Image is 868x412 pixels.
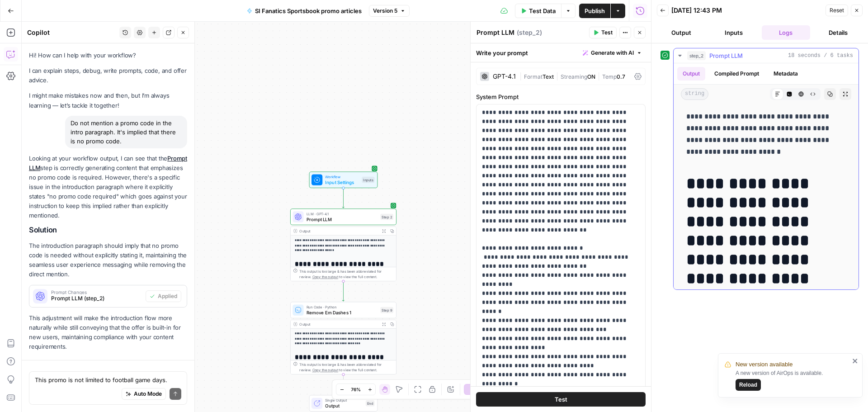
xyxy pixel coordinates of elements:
[325,398,363,403] span: Single Output
[768,67,803,81] button: Metadata
[241,4,367,18] button: SI Fanatics Sportsbook promo articles
[681,88,708,100] span: string
[373,7,397,15] span: Version 5
[830,6,844,14] span: Reset
[739,381,757,389] span: Reload
[709,67,764,81] button: Compiled Prompt
[29,313,187,352] p: This adjustment will make the introduction flow more naturally while still conveying that the off...
[493,73,516,80] div: GPT-4.1
[29,66,187,85] p: I can explain steps, debug, write prompts, code, and offer advice.
[29,241,187,279] p: The introduction paragraph should imply that no promo code is needed without explicitly stating i...
[826,5,848,16] button: Reset
[561,73,587,80] span: Streaming
[312,275,339,279] span: Copy the output
[299,362,393,373] div: This output is too large & has been abbreviated for review. to view the full content.
[471,43,651,62] div: Write your prompt
[29,154,187,221] p: Looking at your workflow output, I can see that the step is correctly generating content that emp...
[617,73,625,80] span: 0.7
[366,400,375,407] div: End
[591,49,634,57] span: Generate with AI
[290,395,396,412] div: Single OutputOutputEnd
[852,357,859,365] button: close
[307,216,378,223] span: Prompt LLM
[29,226,187,234] h2: Solution
[709,51,743,60] span: Prompt LLM
[35,375,181,384] textarea: This promo is not limited to football game days.
[709,25,758,40] button: Inputs
[299,228,377,234] div: Output
[736,379,761,391] button: Reload
[51,290,142,294] span: Prompt Changes
[325,174,359,180] span: Workflow
[351,386,361,393] span: 76%
[307,304,378,310] span: Run Code · Python
[674,63,859,289] div: 18 seconds / 6 tasks
[601,28,613,37] span: Test
[476,28,514,37] textarea: Prompt LLM
[579,47,646,59] button: Generate with AI
[29,91,187,110] p: I might make mistakes now and then, but I’m always learning — let’s tackle it together!
[595,71,602,81] span: |
[476,392,646,407] button: Test
[369,5,410,17] button: Version 5
[51,294,142,303] span: Prompt LLM (step_2)
[380,307,393,313] div: Step 9
[65,116,187,148] div: Do not mention a promo code in the intro paragraph. It's implied that there is no promo code.
[29,155,187,171] a: Prompt LLM
[29,51,187,60] p: Hi! How can I help with your workflow?
[290,171,396,188] div: WorkflowInput SettingsInputs
[524,73,542,80] span: Format
[515,4,561,18] button: Test Data
[519,71,524,81] span: |
[814,25,863,40] button: Details
[555,395,567,404] span: Test
[325,179,359,185] span: Input Settings
[602,73,617,80] span: Temp
[299,322,377,327] div: Output
[736,369,849,391] div: A new version of AirOps is available.
[342,281,344,301] g: Edge from step_2 to step_9
[158,292,177,300] span: Applied
[585,6,605,15] span: Publish
[27,28,117,37] div: Copilot
[342,188,344,208] g: Edge from start to step_2
[476,92,646,101] label: System Prompt
[255,6,362,15] span: SI Fanatics Sportsbook promo articles
[380,214,393,220] div: Step 2
[762,25,811,40] button: Logs
[517,28,542,37] span: ( step_2 )
[677,67,705,81] button: Output
[736,360,793,369] span: New version available
[307,309,378,316] span: Remove Em Dashes 1
[362,177,374,183] div: Inputs
[529,6,556,15] span: Test Data
[299,269,393,279] div: This output is too large & has been abbreviated for review. to view the full content.
[788,52,853,60] span: 18 seconds / 6 tasks
[657,25,706,40] button: Output
[307,211,378,217] span: LLM · GPT-4.1
[579,4,610,18] button: Publish
[554,71,561,81] span: |
[134,390,162,398] span: Auto Mode
[146,290,181,302] button: Applied
[674,48,859,63] button: 18 seconds / 6 tasks
[325,403,363,409] span: Output
[687,51,706,60] span: step_2
[312,368,339,372] span: Copy the output
[122,388,166,400] button: Auto Mode
[542,73,554,80] span: Text
[587,73,595,80] span: ON
[589,27,617,38] button: Test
